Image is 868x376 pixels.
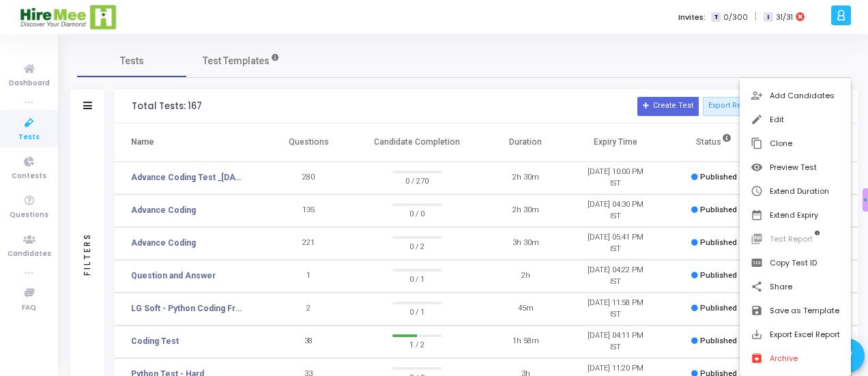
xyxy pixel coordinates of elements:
button: Preview Test [740,156,851,179]
button: Archive [740,347,851,371]
mat-icon: archive [751,352,764,366]
mat-icon: schedule [751,185,764,199]
button: Clone [740,132,851,156]
button: Export Excel Report [740,323,851,347]
mat-icon: date_range [751,209,764,222]
mat-icon: content_copy [751,137,764,151]
button: Copy Test ID [740,251,851,275]
mat-icon: share [751,280,764,294]
button: Edit [740,108,851,132]
button: Extend Duration [740,179,851,203]
mat-icon: save_alt [751,328,764,342]
button: Add Candidates [740,84,851,108]
button: Share [740,275,851,299]
button: Test Report [740,227,851,251]
button: Extend Expiry [740,203,851,227]
mat-icon: person_add_alt [751,89,764,103]
mat-icon: visibility [751,161,764,175]
mat-icon: pin [751,257,764,270]
mat-icon: save [751,304,764,318]
mat-icon: edit [751,113,764,127]
button: Save as Template [740,299,851,323]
